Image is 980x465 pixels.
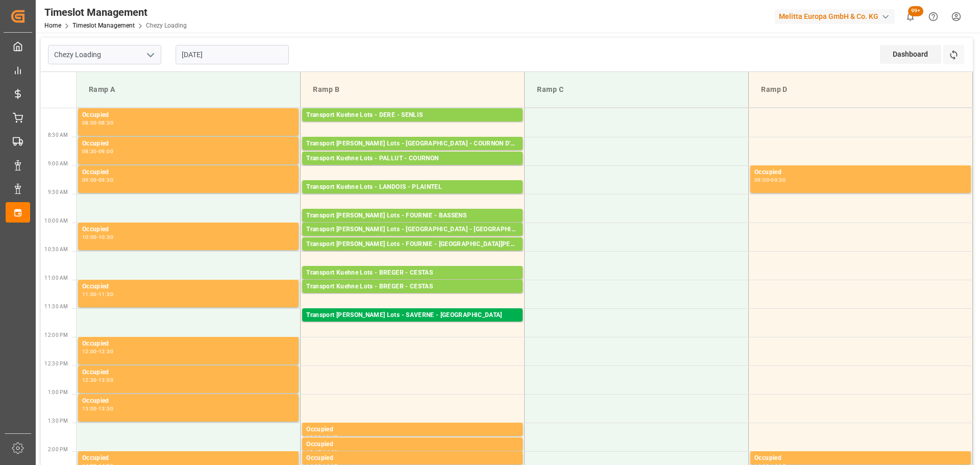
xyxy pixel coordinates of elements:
[176,45,289,64] input: DD-MM-YYYY
[754,167,967,178] div: Occupied
[99,149,113,154] div: 09:00
[97,406,99,411] div: -
[97,120,99,125] div: -
[306,250,519,258] div: Pallets: ,TU: 25,City: [GEOGRAPHIC_DATA][PERSON_NAME],Arrival: [DATE] 00:00:00
[306,450,321,454] div: 13:45
[44,275,68,281] span: 11:00 AM
[82,235,97,239] div: 10:00
[97,178,99,182] div: -
[306,435,321,439] div: 13:30
[306,282,519,292] div: Transport Kuehne Lots - BREGER - CESTAS
[82,120,97,125] div: 08:00
[48,161,68,166] span: 9:00 AM
[323,450,337,454] div: 14:00
[309,80,516,99] div: Ramp B
[321,450,323,454] div: -
[306,211,519,221] div: Transport [PERSON_NAME] Lots - FOURNIE - BASSENS
[82,406,97,411] div: 13:00
[142,47,158,63] button: open menu
[97,378,99,382] div: -
[306,120,519,129] div: Pallets: 1,TU: 490,City: [GEOGRAPHIC_DATA],Arrival: [DATE] 00:00:00
[82,349,97,354] div: 12:00
[48,418,68,424] span: 1:30 PM
[306,154,519,164] div: Transport Kuehne Lots - PALLUT - COURNON
[306,310,519,321] div: Transport [PERSON_NAME] Lots - SAVERNE - [GEOGRAPHIC_DATA]
[48,389,68,395] span: 1:00 PM
[97,235,99,239] div: -
[323,435,337,439] div: 13:45
[306,439,519,450] div: Occupied
[769,178,771,182] div: -
[306,149,519,158] div: Pallets: 9,TU: 318,City: COURNON D'AUVERGNE,Arrival: [DATE] 00:00:00
[97,149,99,154] div: -
[306,110,519,120] div: Transport Kuehne Lots - DERE - SENLIS
[908,6,923,16] span: 99+
[82,282,295,292] div: Occupied
[306,235,519,243] div: Pallets: ,TU: 70,City: [GEOGRAPHIC_DATA],Arrival: [DATE] 00:00:00
[82,453,295,463] div: Occupied
[44,304,68,309] span: 11:30 AM
[82,149,97,154] div: 08:30
[306,221,519,230] div: Pallets: 4,TU: ,City: [GEOGRAPHIC_DATA],Arrival: [DATE] 00:00:00
[306,292,519,301] div: Pallets: 1,TU: 256,City: [GEOGRAPHIC_DATA],Arrival: [DATE] 00:00:00
[99,120,113,125] div: 08:30
[44,22,61,29] a: Home
[99,349,113,354] div: 12:30
[85,80,292,99] div: Ramp A
[306,278,519,287] div: Pallets: 1,TU: 214,City: [GEOGRAPHIC_DATA],Arrival: [DATE] 00:00:00
[44,247,68,252] span: 10:30 AM
[306,321,519,329] div: Pallets: 1,TU: ,City: [GEOGRAPHIC_DATA],Arrival: [DATE] 00:00:00
[82,378,97,382] div: 12:30
[321,435,323,439] div: -
[533,80,740,99] div: Ramp C
[97,349,99,354] div: -
[754,178,769,182] div: 09:00
[754,453,967,463] div: Occupied
[775,9,895,24] div: Melitta Europa GmbH & Co. KG
[757,80,964,99] div: Ramp D
[48,447,68,452] span: 2:00 PM
[306,182,519,192] div: Transport Kuehne Lots - LANDOIS - PLAINTEL
[306,192,519,201] div: Pallets: 5,TU: 742,City: [GEOGRAPHIC_DATA],Arrival: [DATE] 00:00:00
[44,5,187,20] div: Timeslot Management
[82,139,295,149] div: Occupied
[82,292,97,297] div: 11:00
[48,189,68,195] span: 9:30 AM
[99,292,113,297] div: 11:30
[82,368,295,378] div: Occupied
[306,268,519,278] div: Transport Kuehne Lots - BREGER - CESTAS
[82,396,295,406] div: Occupied
[82,225,295,235] div: Occupied
[99,378,113,382] div: 13:00
[306,164,519,173] div: Pallets: 4,TU: 617,City: [GEOGRAPHIC_DATA],Arrival: [DATE] 00:00:00
[72,22,135,29] a: Timeslot Management
[82,167,295,178] div: Occupied
[306,453,519,463] div: Occupied
[306,239,519,250] div: Transport [PERSON_NAME] Lots - FOURNIE - [GEOGRAPHIC_DATA][PERSON_NAME]
[899,5,922,28] button: show 100 new notifications
[99,235,113,239] div: 10:30
[775,7,899,26] button: Melitta Europa GmbH & Co. KG
[880,45,941,64] div: Dashboard
[82,339,295,349] div: Occupied
[922,5,945,28] button: Help Center
[771,178,786,182] div: 09:30
[306,425,519,435] div: Occupied
[99,178,113,182] div: 09:30
[44,361,68,366] span: 12:30 PM
[44,332,68,338] span: 12:00 PM
[306,225,519,235] div: Transport [PERSON_NAME] Lots - [GEOGRAPHIC_DATA] - [GEOGRAPHIC_DATA]
[48,132,68,138] span: 8:30 AM
[306,139,519,149] div: Transport [PERSON_NAME] Lots - [GEOGRAPHIC_DATA] - COURNON D'AUVERGNE
[82,110,295,120] div: Occupied
[48,45,161,64] input: Type to search/select
[99,406,113,411] div: 13:30
[44,218,68,224] span: 10:00 AM
[97,292,99,297] div: -
[82,178,97,182] div: 09:00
